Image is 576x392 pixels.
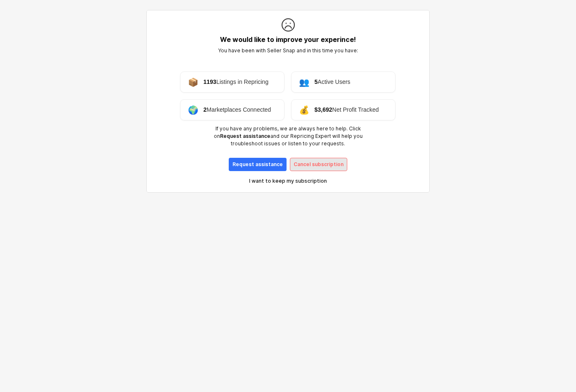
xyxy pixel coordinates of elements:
[232,161,283,168] p: Request assistance
[203,174,373,188] button: I want to keep my subscription
[249,178,327,184] p: I want to keep my subscription
[220,133,270,139] strong: Request assistance
[290,158,347,171] button: Cancel subscription
[229,158,287,171] button: Request assistance
[203,35,373,44] h5: We would like to improve your experince!
[203,125,373,147] p: If you have any problems, we are always here to help. Click on and our Repricing Expert will help...
[203,47,373,54] p: You have been with Seller Snap and in this time you have:
[294,161,344,168] p: Cancel subscription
